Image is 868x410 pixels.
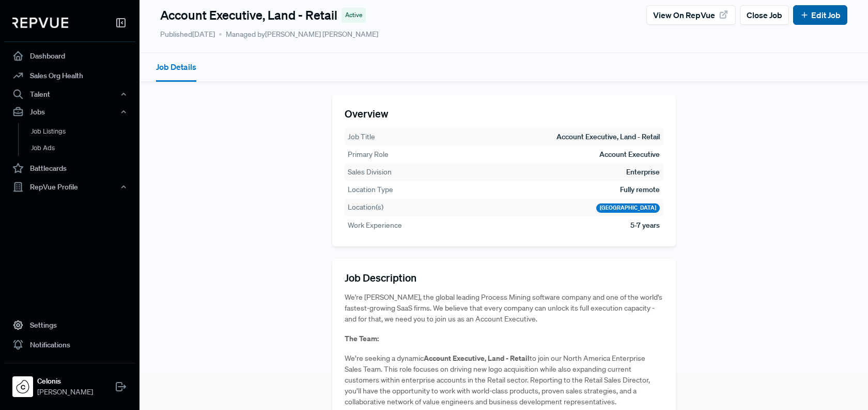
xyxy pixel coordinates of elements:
[596,203,660,213] div: [GEOGRAPHIC_DATA]
[4,158,135,178] a: Battlecards
[556,131,660,143] td: Account Executive, Land - Retail
[18,140,149,156] a: Job Ads
[4,66,135,85] a: Sales Org Health
[345,10,362,20] span: Active
[345,333,379,343] strong: The Team:
[160,29,215,40] p: Published [DATE]
[646,5,736,25] button: View on RepVue
[347,201,384,213] th: Location(s)
[630,219,660,231] td: 5-7 years
[793,5,847,25] button: Edit Job
[156,53,196,82] button: Job Details
[619,184,660,196] td: Fully remote
[347,184,394,196] th: Location Type
[653,9,715,21] span: View on RepVue
[345,354,424,363] span: We’re seeking a dynamic
[4,85,135,103] button: Talent
[626,166,660,178] td: Enterprise
[747,9,782,21] span: Close Job
[345,107,663,120] h5: Overview
[37,387,93,398] span: [PERSON_NAME]
[599,149,660,160] td: Account Executive
[4,178,135,196] button: RepVue Profile
[18,123,149,140] a: Job Listings
[740,5,789,25] button: Close Job
[347,131,376,143] th: Job Title
[14,378,31,395] img: Celonis
[345,271,663,284] h5: Job Description
[4,363,135,402] a: CelonisCelonis[PERSON_NAME]
[160,8,337,23] h4: Account Executive, Land - Retail
[345,292,662,324] span: We're [PERSON_NAME], the global leading Process Mining software company and one of the world's fa...
[12,18,68,28] img: RepVue
[347,219,402,231] th: Work Experience
[4,46,135,66] a: Dashboard
[4,103,135,121] button: Jobs
[424,353,530,363] strong: Account Executive, Land - Retail
[219,29,378,40] span: Managed by [PERSON_NAME] [PERSON_NAME]
[347,149,389,160] th: Primary Role
[345,354,650,406] span: to join our North America Enterprise Sales Team. This role focuses on driving new logo acquisitio...
[800,9,841,21] a: Edit Job
[37,376,93,387] strong: Celonis
[347,166,392,178] th: Sales Division
[4,315,135,335] a: Settings
[4,335,135,355] a: Notifications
